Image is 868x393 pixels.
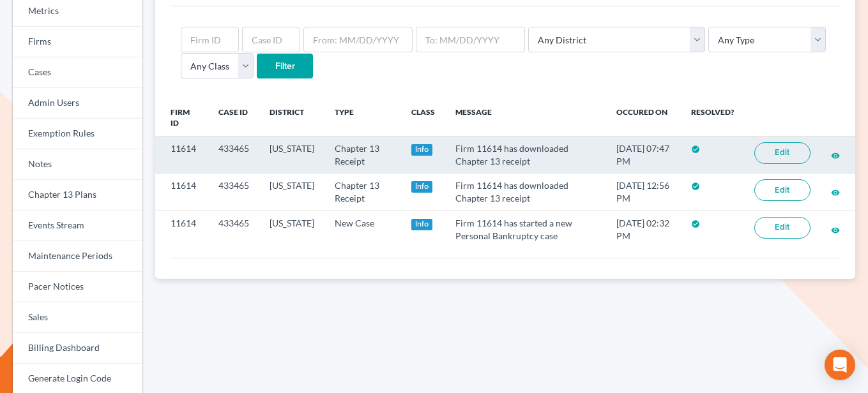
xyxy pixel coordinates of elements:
[445,174,606,211] td: Firm 11614 has downloaded Chapter 13 receipt
[324,211,401,248] td: New Case
[831,149,840,160] a: visibility
[831,151,840,160] i: visibility
[13,27,142,57] a: Firms
[13,119,142,149] a: Exemption Rules
[324,137,401,174] td: Chapter 13 Receipt
[155,211,208,248] td: 11614
[831,224,840,235] a: visibility
[606,100,681,137] th: Occured On
[13,149,142,180] a: Notes
[825,350,855,380] div: Open Intercom Messenger
[411,144,433,156] div: Info
[691,182,700,191] i: check_circle
[208,137,259,174] td: 433465
[259,174,324,211] td: [US_STATE]
[324,100,401,137] th: Type
[242,27,300,52] input: Case ID
[754,179,811,201] a: Edit
[13,272,142,302] a: Pacer Notices
[401,100,445,137] th: Class
[445,137,606,174] td: Firm 11614 has downloaded Chapter 13 receipt
[831,226,840,235] i: visibility
[754,217,811,239] a: Edit
[13,333,142,364] a: Billing Dashboard
[416,27,525,52] input: To: MM/DD/YYYY
[445,100,606,137] th: Message
[155,137,208,174] td: 11614
[324,174,401,211] td: Chapter 13 Receipt
[13,302,142,333] a: Sales
[13,211,142,241] a: Events Stream
[691,219,700,228] i: check_circle
[691,145,700,154] i: check_circle
[155,100,208,137] th: Firm ID
[13,241,142,272] a: Maintenance Periods
[606,211,681,248] td: [DATE] 02:32 PM
[259,137,324,174] td: [US_STATE]
[155,174,208,211] td: 11614
[831,186,840,197] a: visibility
[257,54,313,79] input: Filter
[208,211,259,248] td: 433465
[259,100,324,137] th: District
[208,100,259,137] th: Case ID
[13,180,142,211] a: Chapter 13 Plans
[445,211,606,248] td: Firm 11614 has started a new Personal Bankruptcy case
[181,27,239,52] input: Firm ID
[13,88,142,119] a: Admin Users
[259,211,324,248] td: [US_STATE]
[303,27,413,52] input: From: MM/DD/YYYY
[831,188,840,197] i: visibility
[606,137,681,174] td: [DATE] 07:47 PM
[13,57,142,88] a: Cases
[208,174,259,211] td: 433465
[754,142,811,164] a: Edit
[411,219,433,230] div: Info
[681,100,744,137] th: Resolved?
[411,181,433,193] div: Info
[606,174,681,211] td: [DATE] 12:56 PM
